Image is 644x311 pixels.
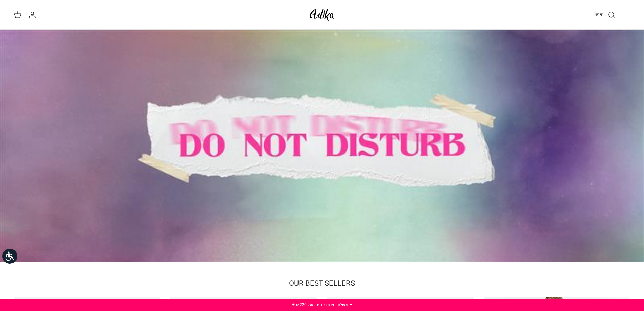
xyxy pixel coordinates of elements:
[289,278,355,289] a: OUR BEST SELLERS
[308,7,336,23] img: Adika IL
[28,11,39,19] a: החשבון שלי
[292,302,353,308] a: ✦ משלוח חינם בקנייה מעל ₪220 ✦
[592,11,616,19] a: חיפוש
[592,11,604,18] span: חיפוש
[616,7,630,22] button: Toggle menu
